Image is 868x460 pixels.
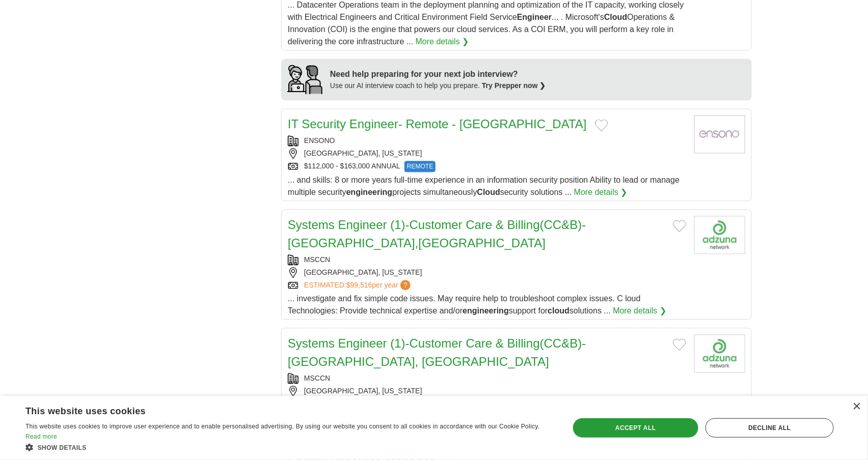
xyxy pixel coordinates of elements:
[330,68,546,80] div: Need help preparing for your next job interview?
[25,442,553,452] div: Show details
[288,176,680,196] span: ... and skills: 8 or more years full-time experience in an information security position Ability ...
[673,220,686,232] button: Add to favorite jobs
[304,280,413,291] a: ESTIMATED:$99,516per year?
[694,115,745,153] img: Ensono logo
[346,188,393,196] strong: engineering
[613,305,667,317] a: More details ❯
[25,433,57,440] a: Read more, opens a new window
[416,36,469,48] a: More details ❯
[288,161,686,172] div: $112,000 - $163,000 ANNUAL
[288,294,641,315] span: ... investigate and fix simple code issues. May require help to troubleshoot complex issues. C lo...
[346,281,372,289] span: $99,516
[706,418,834,438] div: Decline all
[288,267,686,278] div: [GEOGRAPHIC_DATA], [US_STATE]
[400,280,411,290] span: ?
[288,1,684,46] span: ... Datacenter Operations team in the deployment planning and optimization of the IT capacity, wo...
[288,148,686,159] div: [GEOGRAPHIC_DATA], [US_STATE]
[304,136,335,145] a: ENSONO
[517,13,552,21] strong: Engineer
[288,117,587,131] a: IT Security Engineer- Remote - [GEOGRAPHIC_DATA]
[288,218,586,250] a: Systems Engineer (1)-Customer Care & Billing(CC&B)-[GEOGRAPHIC_DATA],[GEOGRAPHIC_DATA]
[463,306,509,315] strong: engineering
[404,161,436,172] span: REMOTE
[25,423,540,430] span: This website uses cookies to improve user experience and to enable personalised advertising. By u...
[38,444,87,451] span: Show details
[853,403,860,411] div: Close
[694,334,745,372] img: Company logo
[673,338,686,351] button: Add to favorite jobs
[694,216,745,254] img: Company logo
[595,119,608,131] button: Add to favorite jobs
[288,373,686,384] div: MSCCN
[288,336,586,368] a: Systems Engineer (1)-Customer Care & Billing(CC&B)-[GEOGRAPHIC_DATA], [GEOGRAPHIC_DATA]
[548,306,569,315] strong: cloud
[330,80,546,91] div: Use our AI interview coach to help you prepare.
[477,188,500,196] strong: Cloud
[288,386,686,396] div: [GEOGRAPHIC_DATA], [US_STATE]
[482,81,546,90] a: Try Prepper now ❯
[573,418,698,438] div: Accept all
[25,402,528,417] div: This website uses cookies
[574,186,628,198] a: More details ❯
[604,13,627,21] strong: Cloud
[288,254,686,265] div: MSCCN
